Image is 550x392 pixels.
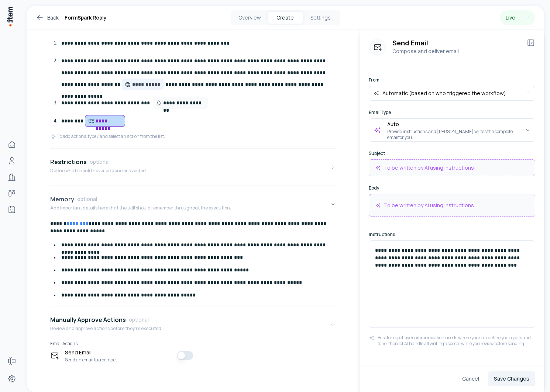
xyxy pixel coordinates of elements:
[4,202,19,217] a: Agents
[369,185,535,191] label: Body
[456,371,485,386] button: Cancel
[384,202,474,209] p: To be written by AI using instructions
[488,371,535,386] button: Save Changes
[4,137,19,152] a: Home
[4,186,19,201] a: Deals
[232,12,268,24] button: Overview
[6,6,13,27] img: Item Brain Logo
[369,232,535,237] label: Instructions
[65,348,117,357] span: Send Email
[303,12,338,24] button: Settings
[35,13,59,22] a: Back
[50,309,336,340] button: Manually Approve ActionsoptionalReview and approve actions before they're executed.
[50,326,162,332] p: Review and approve actions before they're executed.
[90,158,110,166] span: optional
[369,150,535,156] label: Subject
[369,77,535,83] label: From
[378,335,535,347] p: Best for repetitive communication needs where you can define your goals and tone, then let AI han...
[50,152,336,183] button: RestrictionsoptionalDefine what should never be done or avoided.
[4,371,19,386] a: Settings
[4,170,19,184] a: Companies
[4,153,19,168] a: People
[77,195,97,203] span: optional
[50,315,126,324] h4: Manually Approve Actions
[50,195,74,204] h4: Memory
[268,12,303,24] button: Create
[50,340,336,369] div: Manually Approve ActionsoptionalReview and approve actions before they're executed.
[4,354,19,368] a: Forms
[129,316,149,323] span: optional
[50,157,87,166] h4: Restrictions
[65,13,107,22] h1: FormSpark Reply
[50,133,165,139] div: To add actions, type / and select an action from the list.
[50,340,193,347] h6: Email Actions
[50,168,147,174] p: Define what should never be done or avoided.
[392,47,520,55] p: Compose and deliver email
[50,220,336,303] div: MemoryoptionalAdd important details here that the skill should remember throughout the execution.
[369,110,535,115] label: Email Type
[50,205,231,211] p: Add important details here that the skill should remember throughout the execution.
[384,164,474,171] p: To be written by AI using instructions
[392,38,520,47] h3: Send Email
[50,189,336,220] button: MemoryoptionalAdd important details here that the skill should remember throughout the execution.
[65,357,117,363] span: Send an email to a contact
